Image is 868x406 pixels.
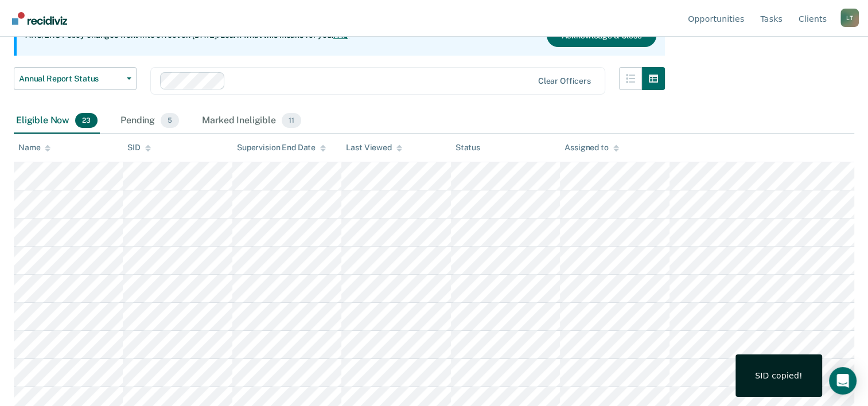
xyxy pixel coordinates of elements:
[14,108,100,134] div: Eligible Now23
[127,143,151,153] div: SID
[282,113,301,128] span: 11
[840,9,859,27] div: L T
[19,74,122,84] span: Annual Report Status
[161,113,179,128] span: 5
[346,143,402,153] div: Last Viewed
[840,9,859,27] button: Profile dropdown button
[565,143,618,153] div: Assigned to
[538,76,591,86] div: Clear officers
[200,108,303,134] div: Marked Ineligible11
[829,367,857,395] div: Open Intercom Messenger
[18,143,50,153] div: Name
[75,113,98,128] span: 23
[14,67,137,90] button: Annual Report Status
[755,370,803,381] div: SID copied!
[237,143,326,153] div: Supervision End Date
[12,12,67,25] img: Recidiviz
[456,143,480,153] div: Status
[118,108,181,134] div: Pending5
